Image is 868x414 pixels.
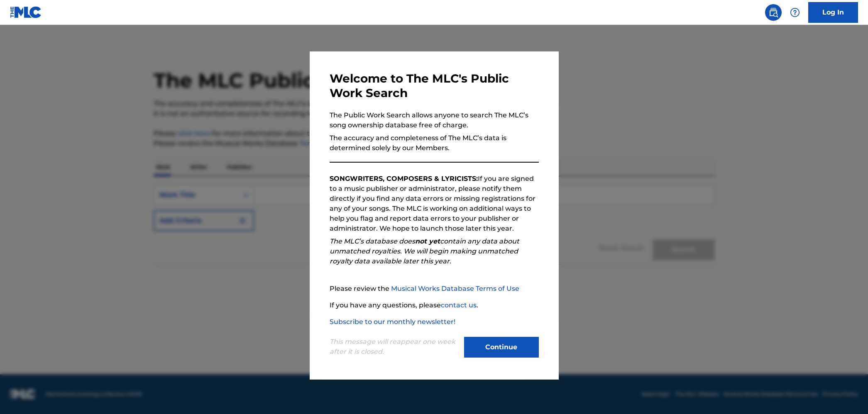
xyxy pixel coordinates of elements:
[330,284,539,294] p: Please review the
[10,6,42,18] img: MLC Logo
[330,133,539,153] p: The accuracy and completeness of The MLC’s data is determined solely by our Members.
[826,374,868,414] iframe: Chat Widget
[787,4,803,21] div: Help
[330,110,539,130] p: The Public Work Search allows anyone to search The MLC’s song ownership database free of charge.
[330,318,455,326] a: Subscribe to our monthly newsletter!
[765,4,782,21] a: Public Search
[330,337,459,357] p: This message will reappear one week after it is closed.
[330,237,519,265] em: The MLC’s database does contain any data about unmatched royalties. We will begin making unmatche...
[790,7,800,17] img: help
[330,174,539,234] p: If you are signed to a music publisher or administrator, please notify them directly if you find ...
[768,7,778,17] img: search
[330,71,539,100] h3: Welcome to The MLC's Public Work Search
[415,237,440,245] strong: not yet
[330,175,478,183] strong: SONGWRITERS, COMPOSERS & LYRICISTS:
[391,285,519,292] a: Musical Works Database Terms of Use
[808,2,858,23] a: Log In
[330,300,539,310] p: If you have any questions, please .
[464,337,539,358] button: Continue
[441,301,477,309] a: contact us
